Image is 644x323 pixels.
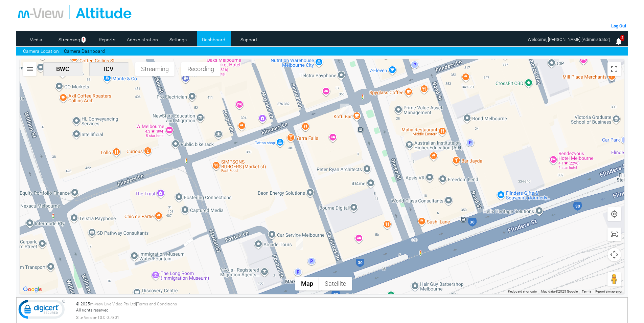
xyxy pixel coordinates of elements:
button: Show satellite imagery [319,277,352,290]
button: Keyboard shortcuts [508,289,537,294]
img: Google [21,285,44,294]
a: Administration [126,35,159,45]
a: Open this area in Google Maps (opens a new window) [21,285,44,294]
a: Camera Location [23,48,59,55]
button: ICV [89,62,129,76]
a: Reports [91,35,123,45]
img: bell25.png [615,38,623,46]
img: svg+xml,%3Csvg%20xmlns%3D%22http%3A%2F%2Fwww.w3.org%2F2000%2Fsvg%22%20height%3D%2224%22%20viewBox... [26,65,34,73]
img: svg+xml,%3Csvg%20xmlns%3D%22http%3A%2F%2Fwww.w3.org%2F2000%2Fsvg%22%20height%3D%2224%22%20viewBox... [610,210,618,218]
span: 1 [82,37,86,43]
button: Recording [181,62,221,76]
span: Streaming [138,65,172,72]
a: Terms and Conditions [137,302,177,306]
button: Drag Pegman onto the map to open Street View [607,272,621,286]
a: Media [20,35,52,45]
span: BWC [46,65,80,72]
a: Support [233,35,266,45]
button: Show all cameras [607,228,621,241]
a: m-View Live Video Pty Ltd [90,302,136,306]
span: Recording [184,65,218,72]
button: Toggle fullscreen view [607,62,621,76]
span: ICV [92,65,126,72]
a: Streaming [55,35,84,45]
button: Search [23,62,37,76]
button: Map camera controls [607,248,621,261]
span: 10.0.0.7801 [97,315,119,321]
img: DigiCert Secured Site Seal [18,299,66,322]
button: Show street map [295,277,319,290]
div: YLF415 [296,236,303,250]
a: Report a map error [595,289,622,293]
span: 2 [620,35,624,41]
div: © 2025 | All rights reserved [76,301,626,321]
button: BWC [43,62,83,76]
a: Camera Dashboard [64,48,105,55]
a: Log Out [611,23,626,28]
span: Welcome, [PERSON_NAME] (Administrator) [528,37,610,42]
span: Map data ©2025 Google [541,289,578,293]
button: Show user location [607,207,621,221]
button: Streaming [135,62,175,76]
a: Settings [162,35,194,45]
a: Dashboard [197,35,230,45]
img: svg+xml,%3Csvg%20xmlns%3D%22http%3A%2F%2Fwww.w3.org%2F2000%2Fsvg%22%20height%3D%2224%22%20viewBox... [610,230,618,238]
div: Site Version [76,315,626,321]
a: Terms (opens in new tab) [582,289,591,293]
div: AdamC@mview.com.au [340,104,349,115]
